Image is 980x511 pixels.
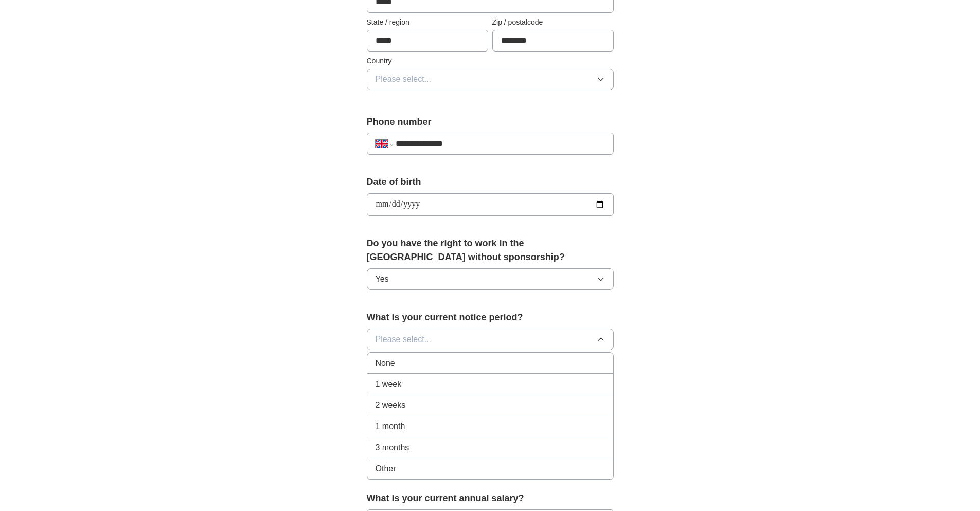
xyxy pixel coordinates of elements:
[376,273,389,285] span: Yes
[376,441,409,454] span: 3 months
[376,73,432,86] span: Please select...
[376,463,396,475] span: Other
[376,333,432,346] span: Please select...
[367,311,614,325] label: What is your current notice period?
[367,268,614,290] button: Yes
[367,69,614,90] button: Please select...
[367,175,614,189] label: Date of birth
[367,236,614,264] label: Do you have the right to work in the [GEOGRAPHIC_DATA] without sponsorship?
[367,56,614,66] label: Country
[367,329,614,350] button: Please select...
[376,399,406,412] span: 2 weeks
[492,17,614,28] label: Zip / postalcode
[367,17,488,28] label: State / region
[376,420,405,433] span: 1 month
[367,491,614,505] label: What is your current annual salary?
[376,378,402,390] span: 1 week
[367,115,614,129] label: Phone number
[376,357,395,369] span: None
